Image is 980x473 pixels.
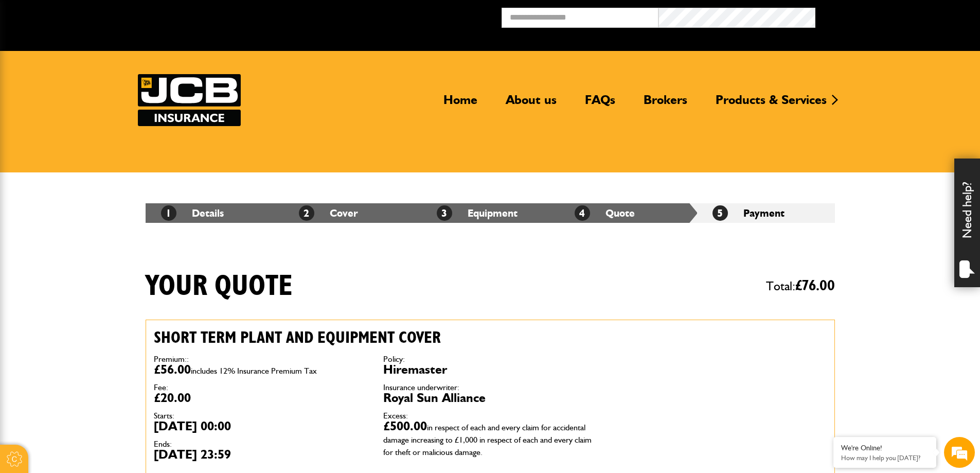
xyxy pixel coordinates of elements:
span: includes 12% Insurance Premium Tax [191,366,317,376]
h2: Short term plant and equipment cover [154,328,597,347]
a: Home [436,92,485,116]
dt: Premium:: [154,355,368,363]
a: Products & Services [708,92,834,116]
span: 3 [437,205,452,221]
dt: Policy: [383,355,597,363]
button: Broker Login [815,8,972,24]
div: We're Online! [841,444,929,452]
dt: Starts: [154,412,368,420]
dd: £56.00 [154,363,368,376]
li: Quote [559,203,697,223]
span: 4 [575,205,590,221]
span: Total: [766,274,835,298]
div: Need help? [954,159,980,287]
a: JCB Insurance Services [138,74,241,126]
a: 3Equipment [437,207,518,219]
dd: [DATE] 00:00 [154,420,368,432]
a: 2Cover [299,207,358,219]
a: 1Details [161,207,224,219]
a: About us [498,92,564,116]
dt: Ends: [154,440,368,448]
dd: £20.00 [154,392,368,404]
p: How may I help you today? [841,454,929,462]
dt: Fee: [154,383,368,392]
dt: Excess: [383,412,597,420]
li: Payment [697,203,835,223]
dd: Hiremaster [383,363,597,376]
span: 2 [299,205,314,221]
span: £ [795,278,835,293]
span: 1 [161,205,176,221]
a: FAQs [577,92,623,116]
h1: Your quote [146,269,293,304]
span: in respect of each and every claim for accidental damage increasing to £1,000 in respect of each ... [383,423,592,457]
dd: £500.00 [383,420,597,457]
dd: Royal Sun Alliance [383,392,597,404]
span: 5 [712,205,728,221]
dt: Insurance underwriter: [383,383,597,392]
dd: [DATE] 23:59 [154,448,368,461]
a: Brokers [636,92,695,116]
img: JCB Insurance Services logo [138,74,241,126]
span: 76.00 [802,278,835,293]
